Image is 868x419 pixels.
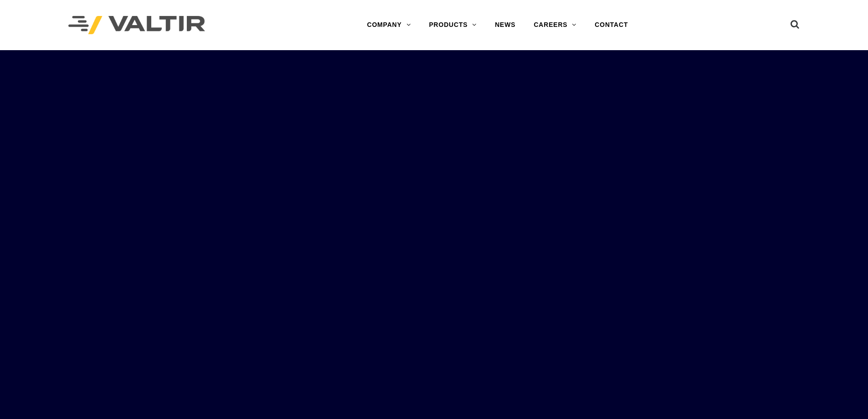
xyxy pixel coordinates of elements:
a: PRODUCTS [420,16,486,34]
a: CAREERS [524,16,586,34]
a: CONTACT [586,16,637,34]
a: COMPANY [358,16,420,34]
img: Valtir [68,16,205,35]
a: NEWS [486,16,524,34]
